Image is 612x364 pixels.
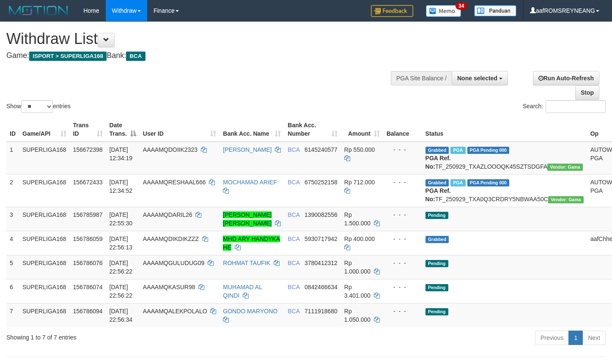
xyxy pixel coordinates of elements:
span: Pending [425,308,448,315]
a: MOCHAMAD ARIEF [223,179,277,186]
span: Rp 1.000.000 [344,260,370,275]
div: - - - [387,211,419,219]
span: 156786074 [73,284,103,290]
span: None selected [457,75,497,82]
span: Copy 1390082556 to clipboard [305,211,338,218]
span: BCA [126,52,145,61]
span: Pending [425,284,448,291]
span: [DATE] 22:56:22 [110,260,133,275]
span: Rp 400.000 [344,235,375,242]
div: - - - [387,178,419,186]
span: Pending [425,212,448,219]
span: 156672398 [73,146,103,153]
th: Date Trans.: activate to sort column descending [106,118,140,142]
th: Balance [383,118,422,142]
span: AAAAMQALEKPOLALO [143,308,207,315]
th: Bank Acc. Name: activate to sort column ascending [220,118,284,142]
td: SUPERLIGA168 [19,142,70,175]
span: Copy 7111918680 to clipboard [305,308,338,315]
h1: Withdraw List [6,30,400,47]
th: ID [6,118,19,142]
a: ROHMAT TAUFIK [223,260,270,266]
span: [DATE] 22:56:22 [110,284,133,299]
span: 156785987 [73,211,103,218]
span: Copy 6145240577 to clipboard [305,146,338,153]
span: Vendor URL: https://trx31.1velocity.biz [547,164,583,171]
span: Rp 712.000 [344,179,375,186]
span: PGA Pending [467,179,510,186]
img: Feedback.jpg [371,5,413,17]
span: Rp 550.000 [344,146,375,153]
span: 156672433 [73,179,103,186]
span: PGA Pending [467,147,510,154]
a: Next [582,331,606,345]
td: 5 [6,255,19,279]
b: PGA Ref. No: [425,155,451,170]
span: 156786094 [73,308,103,315]
span: 156786059 [73,235,103,242]
td: 2 [6,174,19,207]
span: BCA [288,260,299,266]
a: MUHAMAD AL QINDI [223,284,262,299]
a: [PERSON_NAME] [223,146,272,153]
img: panduan.png [474,5,516,16]
th: Game/API: activate to sort column ascending [19,118,70,142]
span: Copy 5930717942 to clipboard [305,235,338,242]
td: TF_250929_TXAZLOOOQK45SZTSDGFA [422,142,587,175]
a: Stop [575,85,599,100]
td: 3 [6,207,19,231]
button: None selected [452,71,508,85]
td: SUPERLIGA168 [19,255,70,279]
span: [DATE] 12:34:19 [110,146,133,161]
th: Amount: activate to sort column ascending [341,118,383,142]
span: Copy 3780412312 to clipboard [305,260,338,266]
b: PGA Ref. No: [425,187,451,203]
span: Grabbed [425,147,449,154]
td: TF_250929_TXA0Q3CRDRY5NBWAA50C [422,174,587,207]
span: Copy 6750252158 to clipboard [305,179,338,186]
td: SUPERLIGA168 [19,174,70,207]
div: - - - [387,307,419,315]
th: Bank Acc. Number: activate to sort column ascending [284,118,341,142]
a: Previous [535,331,569,345]
div: - - - [387,283,419,291]
span: [DATE] 22:56:34 [110,308,133,323]
td: 7 [6,303,19,327]
span: Pending [425,260,448,267]
select: Showentries [21,100,53,113]
a: 1 [568,331,583,345]
span: AAAAMQDARIL26 [143,211,192,218]
span: [DATE] 22:55:30 [110,211,133,227]
span: Grabbed [425,179,449,186]
label: Show entries [6,100,71,113]
span: Rp 1.050.000 [344,308,370,323]
h4: Game: Bank: [6,52,400,60]
span: Grabbed [425,236,449,243]
label: Search: [523,100,606,113]
td: 6 [6,279,19,303]
span: Marked by aafsoycanthlai [450,179,465,186]
td: 1 [6,142,19,175]
span: Copy 0842466634 to clipboard [305,284,338,290]
span: Rp 1.500.000 [344,211,370,227]
input: Search: [546,100,606,113]
a: MHD ARY HANDYKA HE [223,235,280,251]
td: 4 [6,231,19,255]
img: MOTION_logo.png [6,4,71,17]
th: Trans ID: activate to sort column ascending [70,118,106,142]
div: PGA Site Balance / [391,71,452,85]
span: AAAAMQDIKDIKZZZ [143,235,199,242]
a: GONDO MARYONO [223,308,277,315]
span: Vendor URL: https://trx31.1velocity.biz [548,196,584,203]
div: Showing 1 to 7 of 7 entries [6,330,249,342]
span: BCA [288,235,299,242]
span: [DATE] 12:34:52 [110,179,133,194]
span: BCA [288,179,299,186]
a: Run Auto-Refresh [533,71,599,85]
span: AAAAMQRESHAAL666 [143,179,206,186]
span: BCA [288,308,299,315]
div: - - - [387,235,419,243]
img: Button%20Memo.svg [426,5,461,17]
span: AAAAMQDOIIK2323 [143,146,198,153]
div: - - - [387,145,419,154]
